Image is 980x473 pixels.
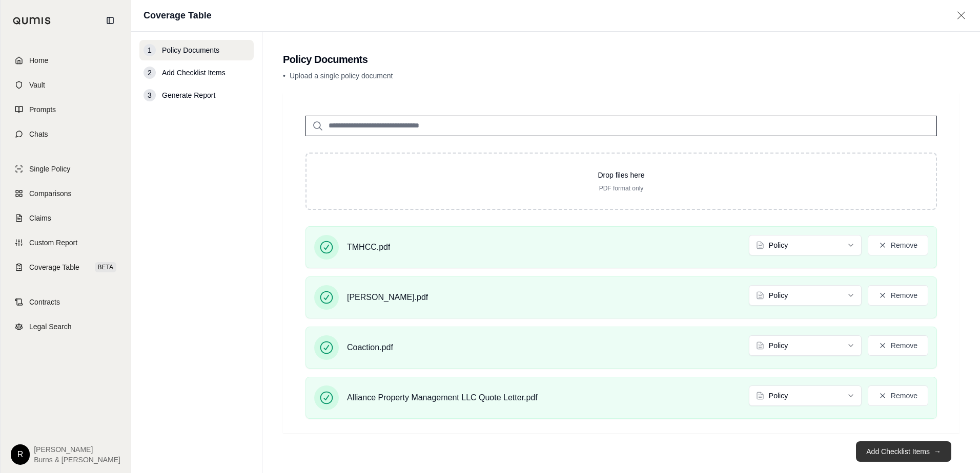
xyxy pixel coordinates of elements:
[144,67,156,79] div: 2
[29,262,79,272] span: Coverage Table
[13,17,51,25] img: Qumis Logo
[7,182,125,205] a: Comparisons
[347,341,393,354] span: Coaction.pdf
[868,335,928,356] button: Remove
[95,262,116,272] span: BETA
[34,455,120,465] span: Burns & [PERSON_NAME]
[102,12,118,29] button: Collapse sidebar
[868,385,928,406] button: Remove
[7,315,125,338] a: Legal Search
[29,80,45,90] span: Vault
[162,90,215,100] span: Generate Report
[7,123,125,145] a: Chats
[347,291,428,304] span: [PERSON_NAME].pdf
[283,52,959,67] h2: Policy Documents
[323,184,920,192] p: PDF format only
[29,297,60,307] span: Contracts
[347,392,538,404] span: Alliance Property Management LLC Quote Letter.pdf
[162,45,219,55] span: Policy Documents
[283,72,285,80] span: •
[29,164,70,174] span: Single Policy
[868,235,928,255] button: Remove
[29,213,51,223] span: Claims
[29,55,48,66] span: Home
[29,188,71,199] span: Comparisons
[144,8,212,23] h1: Coverage Table
[29,129,48,139] span: Chats
[7,74,125,96] a: Vault
[11,444,30,465] div: R
[7,231,125,254] a: Custom Report
[29,321,72,332] span: Legal Search
[29,104,56,115] span: Prompts
[7,256,125,278] a: Coverage TableBETA
[856,441,951,462] button: Add Checklist Items→
[934,446,941,457] span: →
[347,241,390,253] span: TMHCC.pdf
[868,285,928,306] button: Remove
[7,49,125,72] a: Home
[29,238,77,248] span: Custom Report
[7,207,125,229] a: Claims
[7,291,125,313] a: Contracts
[162,68,226,78] span: Add Checklist Items
[144,44,156,56] div: 1
[323,170,920,180] p: Drop files here
[290,72,393,80] span: Upload a single policy document
[7,98,125,121] a: Prompts
[34,444,120,455] span: [PERSON_NAME]
[7,158,125,180] a: Single Policy
[144,89,156,101] div: 3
